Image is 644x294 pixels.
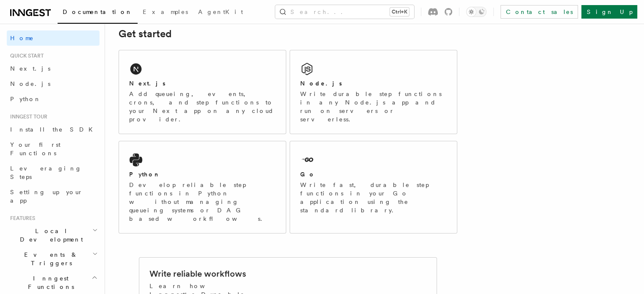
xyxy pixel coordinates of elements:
span: Features [7,215,35,222]
a: Contact sales [500,5,578,19]
p: Write durable step functions in any Node.js app and run on servers or serverless. [300,90,447,124]
button: Toggle dark mode [466,7,486,17]
span: Inngest Functions [7,274,91,291]
a: Your first Functions [7,137,100,161]
span: Inngest tour [7,113,47,120]
span: Examples [143,8,188,15]
a: Next.js [7,61,100,76]
h2: Next.js [129,79,166,88]
span: Home [10,34,34,42]
a: Node.jsWrite durable step functions in any Node.js app and run on servers or serverless. [290,50,457,134]
span: Documentation [63,8,133,15]
span: Next.js [10,65,50,72]
button: Local Development [7,223,100,247]
h2: Node.js [300,79,342,88]
p: Write fast, durable step functions in your Go application using the standard library. [300,181,447,214]
span: Node.js [10,80,50,87]
span: AgentKit [198,8,243,15]
span: Your first Functions [10,141,61,157]
a: Leveraging Steps [7,161,100,184]
a: Examples [138,3,193,23]
a: Get started [119,28,171,40]
span: Leveraging Steps [10,165,82,180]
kbd: Ctrl+K [390,8,409,16]
p: Develop reliable step functions in Python without managing queueing systems or DAG based workflows. [129,181,276,223]
a: Sign Up [581,5,637,19]
span: Local Development [7,227,92,244]
a: Python [7,91,100,107]
span: Setting up your app [10,189,83,204]
a: Install the SDK [7,122,100,137]
a: Home [7,30,100,46]
a: Next.jsAdd queueing, events, crons, and step functions to your Next app on any cloud provider. [119,50,286,134]
a: GoWrite fast, durable step functions in your Go application using the standard library. [290,141,457,234]
span: Install the SDK [10,126,98,133]
button: Search...Ctrl+K [275,5,414,19]
h2: Python [129,170,160,179]
button: Events & Triggers [7,247,100,271]
h2: Go [300,170,315,179]
a: AgentKit [193,3,248,23]
a: PythonDevelop reliable step functions in Python without managing queueing systems or DAG based wo... [119,141,286,234]
p: Add queueing, events, crons, and step functions to your Next app on any cloud provider. [129,90,276,124]
span: Events & Triggers [7,250,92,267]
a: Documentation [58,3,138,24]
span: Quick start [7,52,44,59]
span: Python [10,96,41,102]
a: Setting up your app [7,184,100,208]
h2: Write reliable workflows [149,268,246,280]
a: Node.js [7,76,100,91]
